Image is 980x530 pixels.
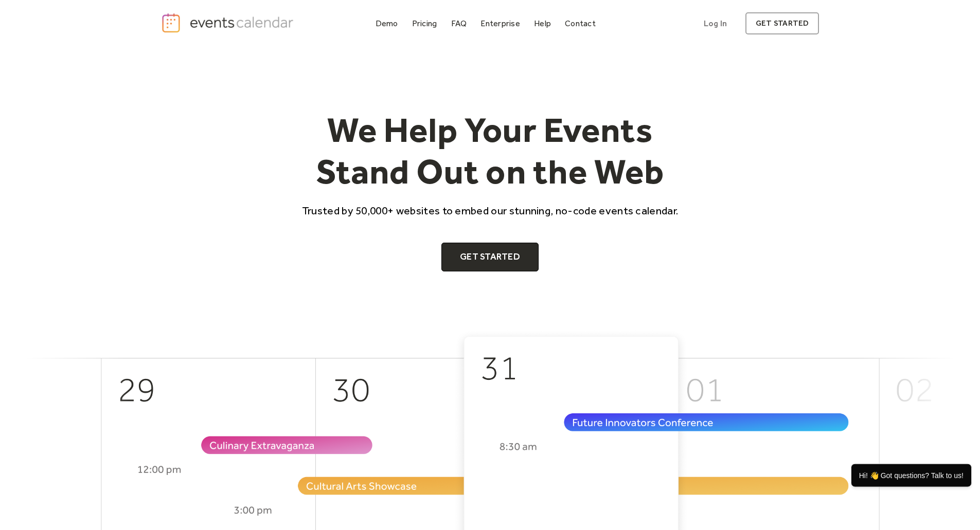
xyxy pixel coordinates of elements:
[451,21,467,26] div: FAQ
[561,16,600,30] a: Contact
[376,21,398,26] div: Demo
[293,203,688,218] p: Trusted by 50,000+ websites to embed our stunning, no-code events calendar.
[412,21,437,26] div: Pricing
[441,243,539,271] a: Get Started
[447,16,471,30] a: FAQ
[161,12,297,33] a: home
[293,109,688,193] h1: We Help Your Events Stand Out on the Web
[371,16,402,30] a: Demo
[408,16,441,30] a: Pricing
[693,12,737,34] a: Log In
[534,21,551,26] div: Help
[480,21,520,26] div: Enterprise
[565,21,596,26] div: Contact
[530,16,555,30] a: Help
[745,12,819,34] a: get started
[476,16,524,30] a: Enterprise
